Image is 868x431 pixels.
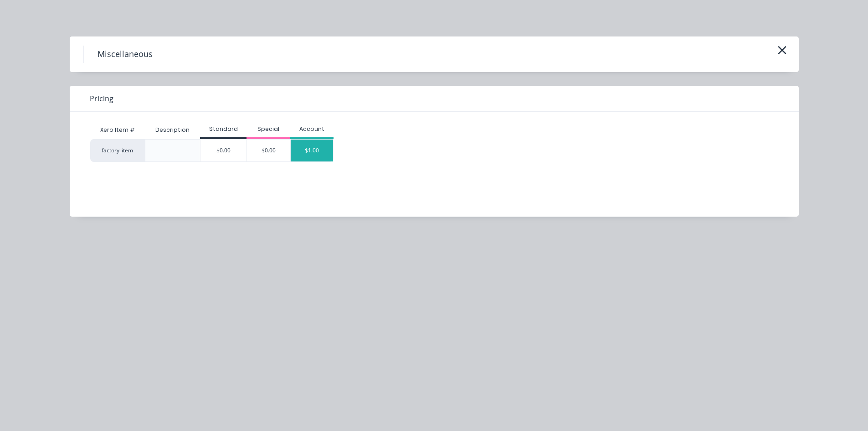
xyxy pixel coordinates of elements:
[83,46,166,63] h4: Miscellaneous
[247,140,290,161] div: $0.00
[200,140,247,161] div: $0.00
[291,140,334,161] div: $1.00
[90,139,145,162] div: factory_item
[90,121,145,139] div: Xero Item #
[90,93,113,104] span: Pricing
[200,125,247,133] div: Standard
[290,125,334,133] div: Account
[148,119,197,141] div: Description
[247,125,290,133] div: Special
